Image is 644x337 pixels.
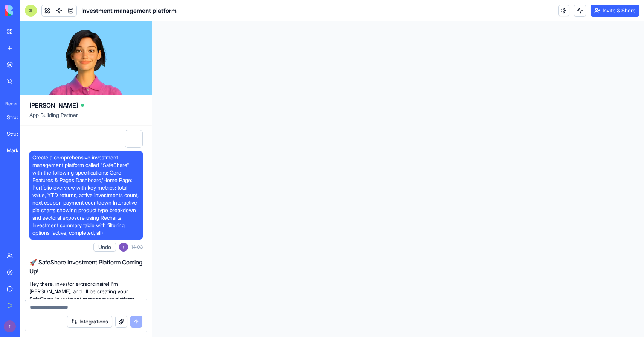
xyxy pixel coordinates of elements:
div: Marketplace [7,147,28,154]
img: ACg8ocK9p4COroYERF96wq_Nqbucimpd5rvzMLLyBNHYTn_bI3RzLw=s96-c [119,243,128,252]
img: ACg8ocK9p4COroYERF96wq_Nqbucimpd5rvzMLLyBNHYTn_bI3RzLw=s96-c [4,320,16,332]
span: App Building Partner [29,111,143,125]
a: Structured Product Builder [2,110,32,125]
div: Structured Product Builder [7,114,28,121]
p: Hey there, investor extraordinaire! I'm [PERSON_NAME], and I'll be creating your SafeShare invest... [29,280,143,318]
button: Integrations [67,316,112,328]
span: Investment management platform [81,6,177,15]
span: 14:03 [131,244,143,250]
h2: 🚀 SafeShare Investment Platform Coming Up! [29,258,143,276]
div: Structure product creation and optimization platform [7,130,28,138]
a: Structure product creation and optimization platform [2,126,32,141]
img: logo [5,5,52,16]
button: Undo [93,243,116,252]
button: Invite & Share [591,5,639,17]
a: Marketplace [2,143,32,158]
span: Create a comprehensive investment management platform called "SafeShare" with the following speci... [32,154,140,237]
span: [PERSON_NAME] [29,101,78,110]
span: Recent [2,101,18,107]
